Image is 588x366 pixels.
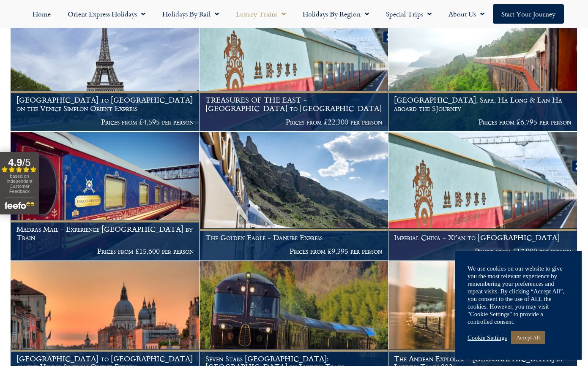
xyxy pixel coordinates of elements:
p: Prices from £17,900 per person [394,247,571,255]
p: Prices from £15,600 per person [16,247,194,255]
p: Prices from £9,395 per person [205,247,383,255]
a: Special Trips [377,4,440,24]
h1: Madras Mail - Experience [GEOGRAPHIC_DATA] by Train [16,225,194,241]
nav: Menu [4,4,584,24]
a: About Us [440,4,493,24]
h1: [GEOGRAPHIC_DATA] to [GEOGRAPHIC_DATA] on the Venice Simplon Orient Express [16,96,194,112]
a: TREASURES OF THE EAST - [GEOGRAPHIC_DATA] to [GEOGRAPHIC_DATA] Prices from £22,300 per person [200,3,388,132]
a: Imperial China - Xi’an to [GEOGRAPHIC_DATA] Prices from £17,900 per person [388,132,577,261]
a: Holidays by Region [294,4,377,24]
a: Home [24,4,59,24]
a: Cookie Settings [468,334,507,342]
p: Prices from £6,795 per person [394,118,571,126]
a: Holidays by Rail [154,4,227,24]
p: Prices from £4,595 per person [16,118,194,126]
p: Prices from £22,300 per person [205,118,383,126]
h1: [GEOGRAPHIC_DATA], Sapa, Ha Long & Lan Ha aboard the SJourney [394,96,571,112]
a: Madras Mail - Experience [GEOGRAPHIC_DATA] by Train Prices from £15,600 per person [11,132,200,261]
div: We use cookies on our website to give you the most relevant experience by remembering your prefer... [468,265,569,325]
a: The Golden Eagle - Danube Express Prices from £9,395 per person [200,132,388,261]
a: Start your Journey [493,4,564,24]
a: Orient Express Holidays [59,4,154,24]
h1: Imperial China - Xi’an to [GEOGRAPHIC_DATA] [394,233,571,242]
a: Luxury Trains [227,4,294,24]
a: [GEOGRAPHIC_DATA], Sapa, Ha Long & Lan Ha aboard the SJourney Prices from £6,795 per person [388,3,577,132]
a: Accept All [511,331,545,344]
h1: TREASURES OF THE EAST - [GEOGRAPHIC_DATA] to [GEOGRAPHIC_DATA] [205,96,383,112]
a: [GEOGRAPHIC_DATA] to [GEOGRAPHIC_DATA] on the Venice Simplon Orient Express Prices from £4,595 pe... [11,3,200,132]
h1: The Golden Eagle - Danube Express [205,233,383,242]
